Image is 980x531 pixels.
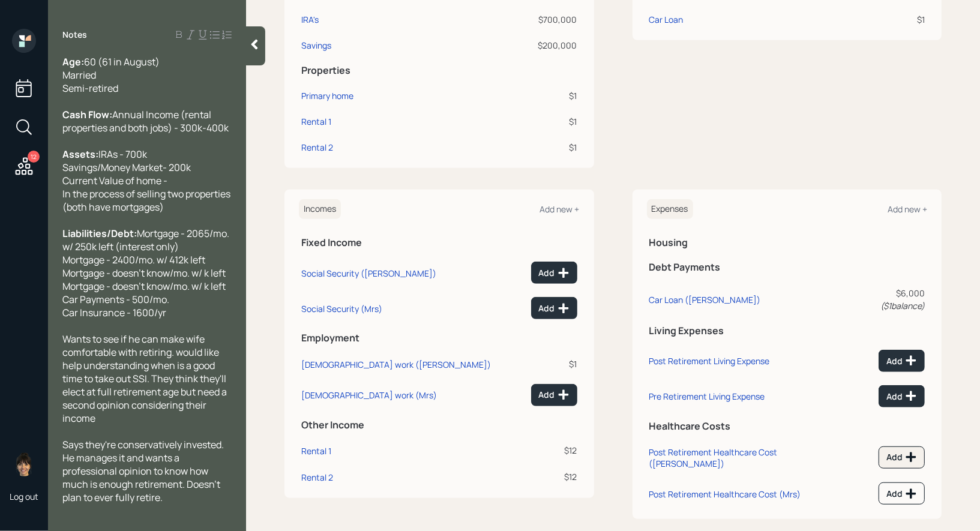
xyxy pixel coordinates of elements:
[649,13,684,26] div: Car Loan
[301,445,331,457] div: Rental 1
[649,488,801,500] div: Post Retirement Healthcare Cost (Mrs)
[301,39,331,52] div: Savings
[649,294,761,305] div: Car Loan ([PERSON_NAME])
[301,89,353,102] div: Primary home
[62,148,98,161] span: Assets:
[531,384,577,406] button: Add
[880,300,925,311] i: ( $1 balance)
[649,325,925,337] h5: Living Expenses
[62,108,229,134] span: Annual Income (rental properties and both jobs) - 300k-400k
[523,470,577,483] div: $12
[879,385,925,407] button: Add
[301,359,491,370] div: [DEMOGRAPHIC_DATA] work ([PERSON_NAME])
[649,391,765,402] div: Pre Retirement Living Expense
[62,227,231,319] span: Mortgage - 2065/mo. w/ 250k left (interest only) Mortgage - 2400/mo. w/ 412k left Mortgage - does...
[62,227,137,240] span: Liabilities/Debt:
[12,452,36,476] img: treva-nostdahl-headshot.png
[62,332,229,425] span: Wants to see if he can make wife comfortable with retiring. would like help understanding when is...
[301,389,437,401] div: [DEMOGRAPHIC_DATA] work (Mrs)
[460,141,577,154] div: $1
[531,297,577,319] button: Add
[888,203,927,215] div: Add new +
[886,390,917,402] div: Add
[879,350,925,372] button: Add
[879,482,925,505] button: Add
[523,444,577,457] div: $12
[299,199,341,219] h6: Incomes
[62,438,226,504] span: Says they're conservatively invested. He manages it and wants a professional opinion to know how ...
[649,446,847,469] div: Post Retirement Healthcare Cost ([PERSON_NAME])
[301,141,333,154] div: Rental 2
[531,262,577,284] button: Add
[886,488,917,500] div: Add
[460,13,577,26] div: $700,000
[540,203,580,215] div: Add new +
[62,148,232,214] span: IRAs - 700k Savings/Money Market- 200k Current Value of home - In the process of selling two prop...
[649,421,925,432] h5: Healthcare Costs
[301,419,577,431] h5: Other Income
[649,355,770,367] div: Post Retirement Living Expense
[301,472,333,483] div: Rental 2
[539,302,570,314] div: Add
[852,287,925,312] div: $6,000
[62,55,84,68] span: Age:
[539,267,570,279] div: Add
[539,389,570,401] div: Add
[460,115,577,128] div: $1
[301,115,331,128] div: Rental 1
[460,39,577,52] div: $200,000
[523,358,577,370] div: $1
[301,65,577,76] h5: Properties
[886,451,917,463] div: Add
[647,199,693,219] h6: Expenses
[886,355,917,367] div: Add
[28,151,40,163] div: 12
[861,13,925,26] div: $1
[301,268,436,279] div: Social Security ([PERSON_NAME])
[460,89,577,102] div: $1
[301,332,577,344] h5: Employment
[649,237,925,248] h5: Housing
[301,237,577,248] h5: Fixed Income
[301,303,382,314] div: Social Security (Mrs)
[10,491,38,502] div: Log out
[62,55,160,95] span: 60 (61 in August) Married Semi-retired
[649,262,925,273] h5: Debt Payments
[62,108,112,121] span: Cash Flow:
[879,446,925,469] button: Add
[62,29,87,41] label: Notes
[301,13,319,26] div: IRA's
